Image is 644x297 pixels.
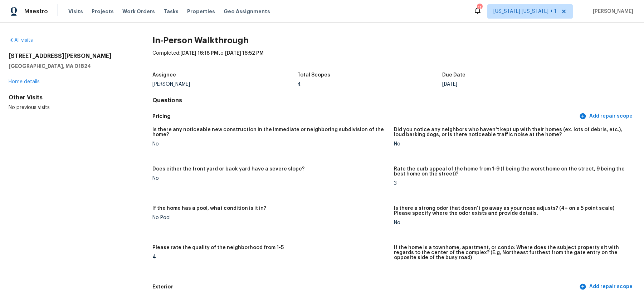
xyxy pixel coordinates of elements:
a: Home details [9,79,40,84]
h5: Does either the front yard or back yard have a severe slope? [152,167,304,172]
span: No previous visits [9,105,50,110]
span: Add repair scope [581,112,633,121]
div: 4 [152,254,388,259]
h5: Assignee [152,73,176,78]
div: [DATE] [442,82,587,87]
span: [DATE] 16:18 PM [180,51,218,56]
span: Visits [68,8,83,15]
div: No [152,176,388,181]
div: 4 [297,82,442,87]
button: Add repair scope [578,110,635,123]
div: No Pool [152,215,388,220]
h5: Please rate the quality of the neighborhood from 1-5 [152,245,284,250]
h2: [STREET_ADDRESS][PERSON_NAME] [9,53,130,60]
div: No [394,142,630,147]
div: Completed: to [152,50,635,68]
h5: Exterior [152,283,578,291]
div: No [394,220,630,225]
span: Work Orders [122,8,155,15]
span: Geo Assignments [224,8,270,15]
span: Projects [92,8,114,15]
div: No [152,142,388,147]
a: All visits [9,38,33,43]
div: Other Visits [9,94,130,101]
div: 11 [477,4,482,11]
h5: [GEOGRAPHIC_DATA], MA 01824 [9,63,130,70]
h5: Total Scopes [297,73,330,78]
h5: If the home has a pool, what condition is it in? [152,206,266,211]
h5: If the home is a townhome, apartment, or condo: Where does the subject property sit with regards ... [394,245,630,260]
h5: Rate the curb appeal of the home from 1-9 (1 being the worst home on the street, 9 being the best... [394,167,630,177]
div: [PERSON_NAME] [152,82,297,87]
h4: Questions [152,97,635,104]
h5: Pricing [152,113,578,120]
button: Add repair scope [578,280,635,293]
h5: Is there any noticeable new construction in the immediate or neighboring subdivision of the home? [152,127,388,137]
h5: Did you notice any neighbors who haven't kept up with their homes (ex. lots of debris, etc.), lou... [394,127,630,137]
h5: Is there a strong odor that doesn't go away as your nose adjusts? (4+ on a 5 point scale) Please ... [394,206,630,216]
span: Properties [187,8,215,15]
span: [DATE] 16:52 PM [225,51,264,56]
span: [US_STATE] [US_STATE] + 1 [493,8,556,15]
div: 3 [394,181,630,186]
span: Add repair scope [581,282,633,291]
span: Maestro [24,8,48,15]
h5: Due Date [442,73,465,78]
span: [PERSON_NAME] [590,8,633,15]
span: Tasks [164,9,179,14]
h2: In-Person Walkthrough [152,37,635,44]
